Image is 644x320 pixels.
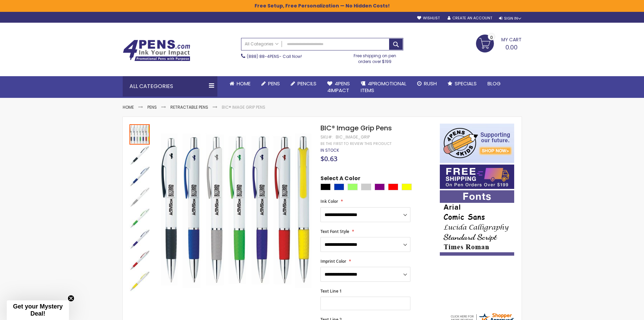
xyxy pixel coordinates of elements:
div: BIC® Image Grip Pens [129,187,150,208]
span: Home [237,80,251,87]
div: Black [320,184,331,190]
a: Home [123,104,134,110]
span: 0.00 [505,43,518,51]
div: BIC® Image Grip Pens [129,124,150,145]
span: - Call Now! [247,54,302,59]
span: In stock [320,147,339,153]
img: 4pens 4 kids [440,124,514,163]
a: Pens [147,104,157,110]
a: Home [224,76,256,91]
div: Red [388,184,398,190]
img: BIC® Image Grip Pens [129,229,150,250]
a: Specials [442,76,482,91]
a: Create an Account [448,16,492,21]
li: BIC® Image Grip Pens [222,105,265,110]
a: 0.00 0 [476,35,522,51]
iframe: Google Customer Reviews [588,302,644,320]
div: Blue [334,184,344,190]
div: Availability [320,148,339,153]
div: Get your Mystery Deal!Close teaser [7,300,69,320]
a: Wishlist [417,16,440,21]
img: BIC® Image Grip Pens [129,208,150,229]
a: Retractable Pens [170,104,208,110]
a: Rush [412,76,442,91]
div: Green Light [348,184,358,190]
img: BIC® Image Grip Pens [129,166,150,187]
div: BIC® Image Grip Pens [129,229,150,250]
span: Select A Color [320,175,360,184]
div: Sign In [499,16,521,21]
img: BIC® Image Grip Pens [129,145,150,166]
div: Free shipping on pen orders over $199 [347,50,403,64]
span: Get your Mystery Deal! [13,303,63,317]
span: All Categories [245,41,279,47]
span: Ink Color [320,198,338,204]
div: BIC® Image Grip Pens [129,208,150,229]
span: 4Pens 4impact [327,80,350,94]
button: Close teaser [68,295,74,302]
a: (888) 88-4PENS [247,54,279,59]
div: BIC® Image Grip Pens [129,166,150,187]
img: BIC® Image Grip Pens [129,271,150,292]
span: Specials [455,80,477,87]
a: 4Pens4impact [322,76,355,98]
img: BIC® Image Grip Pens [129,187,150,208]
span: 4PROMOTIONAL ITEMS [361,80,406,94]
img: BIC® Image Grip Pens [129,250,150,271]
span: 0 [490,34,493,41]
span: BIC® Image Grip Pens [320,123,392,133]
div: BIC® Image Grip Pens [129,145,150,166]
a: 4PROMOTIONALITEMS [355,76,412,98]
span: Rush [424,80,437,87]
div: Yellow [402,184,412,190]
span: Pens [268,80,280,87]
div: Grey Light [361,184,371,190]
a: Blog [482,76,506,91]
img: Free shipping on orders over $199 [440,165,514,189]
span: Blog [487,80,501,87]
div: All Categories [123,76,217,97]
span: Text Font Style [320,229,349,234]
a: Be the first to review this product [320,141,391,146]
img: font-personalization-examples [440,190,514,256]
img: BIC® Image Grip Pens [157,133,312,288]
a: All Categories [241,38,282,49]
span: Pencils [297,80,316,87]
div: BIC® Image Grip Pens [129,271,150,292]
div: Purple [375,184,385,190]
div: BIC® Image Grip Pens [129,250,150,271]
a: Pencils [285,76,322,91]
strong: SKU [320,134,333,140]
span: $0.63 [320,154,337,163]
span: Text Line 1 [320,288,342,294]
img: 4Pens Custom Pens and Promotional Products [123,40,190,61]
div: Bic_Image_Grip [336,134,370,140]
span: Imprint Color [320,258,346,264]
a: Pens [256,76,285,91]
